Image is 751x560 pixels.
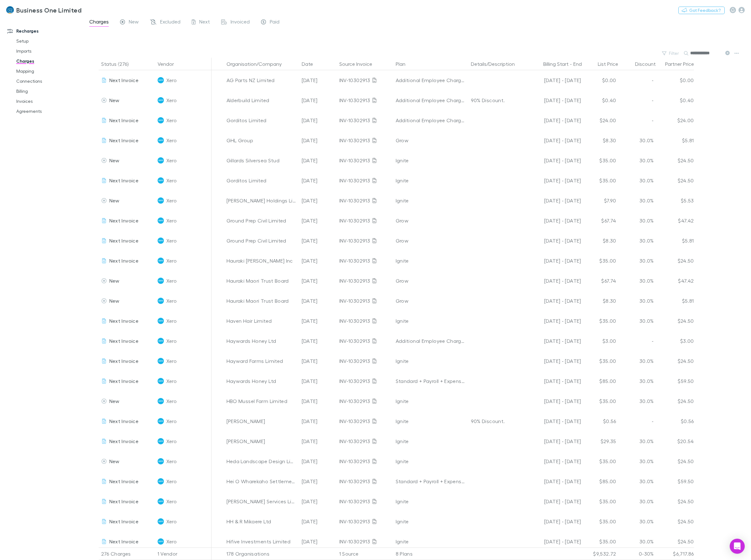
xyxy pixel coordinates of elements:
[158,338,164,344] img: Xero's Logo
[299,471,337,491] div: [DATE]
[598,58,626,70] button: List Price
[299,491,337,511] div: [DATE]
[339,90,391,110] div: INV-10302913
[396,70,466,90] div: Additional Employee Charges
[10,66,88,76] a: Mapping
[158,197,164,204] img: Xero's Logo
[158,538,164,545] img: Xero's Logo
[527,411,581,431] div: [DATE] - [DATE]
[109,177,138,183] span: Next Invoice
[656,191,694,211] div: $5.53
[581,150,619,170] div: $35.00
[656,170,694,191] div: $24.50
[166,130,177,150] span: Xero
[166,351,177,371] span: Xero
[527,70,581,90] div: [DATE] - [DATE]
[581,531,619,552] div: $35.00
[581,511,619,531] div: $35.00
[619,251,656,271] div: 30.0%
[109,438,138,444] span: Next Invoice
[109,398,120,404] span: New
[527,170,581,191] div: [DATE] - [DATE]
[396,170,466,191] div: Ignite
[581,351,619,371] div: $35.00
[619,291,656,311] div: 30.0%
[619,70,656,90] div: -
[109,278,120,284] span: New
[89,18,109,27] span: Charges
[619,431,656,451] div: 30.0%
[299,391,337,411] div: [DATE]
[635,58,663,70] button: Discount
[656,471,694,491] div: $59.50
[158,278,164,284] img: Xero's Logo
[129,18,139,27] span: New
[158,398,164,404] img: Xero's Logo
[619,271,656,291] div: 30.0%
[158,358,164,364] img: Xero's Logo
[166,471,177,491] span: Xero
[231,18,250,27] span: Invoiced
[166,211,177,231] span: Xero
[109,378,138,384] span: Next Invoice
[166,331,177,351] span: Xero
[619,391,656,411] div: 30.0%
[299,331,337,351] div: [DATE]
[6,6,14,14] img: Business One Limited's Logo
[227,531,297,552] div: Hifive Investments Limited
[227,411,297,431] div: [PERSON_NAME]
[581,471,619,491] div: $85.00
[109,318,138,324] span: Next Invoice
[339,130,391,150] div: INV-10302913
[396,411,466,431] div: Ignite
[339,70,391,90] div: INV-10302913
[227,451,297,471] div: Heda Landscape Design Limited
[656,271,694,291] div: $47.42
[339,351,391,371] div: INV-10302913
[299,251,337,271] div: [DATE]
[166,531,177,552] span: Xero
[270,18,279,27] span: Paid
[227,511,297,531] div: HH & R Mikaere Ltd
[656,331,694,351] div: $3.00
[581,170,619,191] div: $35.00
[160,18,180,27] span: Excluded
[109,338,138,344] span: Next Invoice
[109,418,138,424] span: Next Invoice
[656,291,694,311] div: $5.81
[299,271,337,291] div: [DATE]
[299,110,337,130] div: [DATE]
[619,511,656,531] div: 30.0%
[581,291,619,311] div: $8.30
[396,431,466,451] div: Ignite
[227,391,297,411] div: HBO Mussel Farm Limited
[166,251,177,271] span: Xero
[158,77,164,83] img: Xero's Logo
[299,371,337,391] div: [DATE]
[396,331,466,351] div: Additional Employee Charges
[109,358,138,364] span: Next Invoice
[396,291,466,311] div: Grow
[16,6,81,14] h3: Business One Limited
[656,531,694,552] div: $24.50
[227,351,297,371] div: Hayward Farms Limited
[10,36,88,46] a: Setup
[581,451,619,471] div: $35.00
[339,331,391,351] div: INV-10302913
[396,391,466,411] div: Ignite
[109,498,138,504] span: Next Invoice
[158,298,164,304] img: Xero's Logo
[656,391,694,411] div: $24.50
[527,471,581,491] div: [DATE] - [DATE]
[527,150,581,170] div: [DATE] - [DATE]
[227,110,297,130] div: Gorditos Limited
[396,90,466,110] div: Additional Employee Charges
[227,191,297,211] div: [PERSON_NAME] Holdings Limited
[581,391,619,411] div: $35.00
[527,451,581,471] div: [DATE] - [DATE]
[10,56,88,66] a: Charges
[109,117,138,123] span: Next Invoice
[619,231,656,251] div: 30.0%
[158,157,164,164] img: Xero's Logo
[339,451,391,471] div: INV-10302913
